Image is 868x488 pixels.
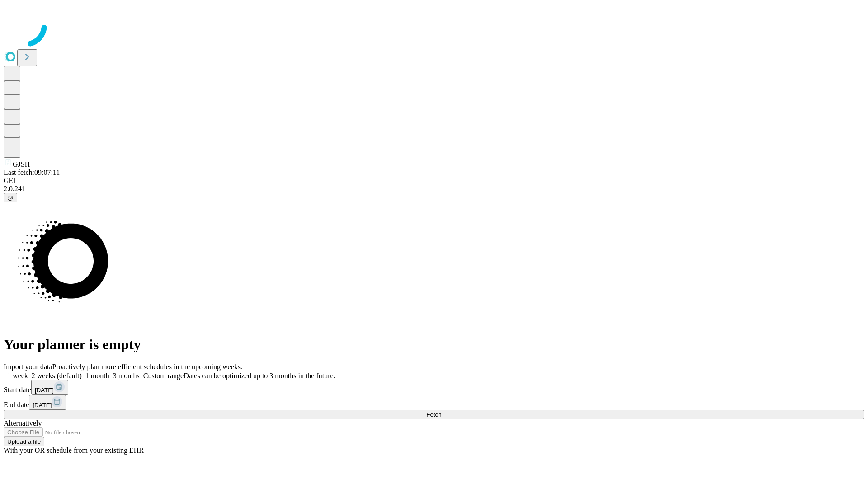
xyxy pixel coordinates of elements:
[4,410,864,419] button: Fetch
[426,411,441,418] span: Fetch
[52,363,242,371] span: Proactively plan more efficient schedules in the upcoming weeks.
[7,194,14,201] span: @
[4,395,864,410] div: End date
[29,395,66,410] button: [DATE]
[4,193,17,202] button: @
[85,372,109,380] span: 1 month
[4,336,864,353] h1: Your planner is empty
[4,177,864,185] div: GEI
[13,160,30,168] span: GJSH
[184,372,335,380] span: Dates can be optimized up to 3 months in the future.
[143,372,184,380] span: Custom range
[4,363,52,371] span: Import your data
[4,185,864,193] div: 2.0.241
[31,380,68,395] button: [DATE]
[113,372,140,380] span: 3 months
[35,387,54,394] span: [DATE]
[4,446,144,454] span: With your OR schedule from your existing EHR
[4,380,864,395] div: Start date
[7,372,28,380] span: 1 week
[32,372,82,380] span: 2 weeks (default)
[4,169,60,176] span: Last fetch: 09:07:11
[4,437,44,446] button: Upload a file
[4,419,42,427] span: Alternatively
[33,402,52,408] span: [DATE]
